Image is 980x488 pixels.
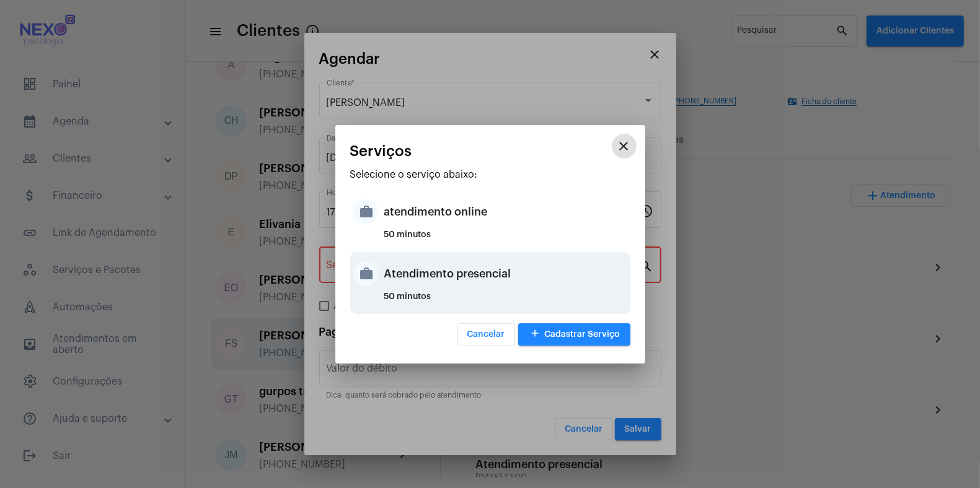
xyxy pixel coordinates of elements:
span: Cancelar [467,330,505,339]
mat-icon: work [353,261,378,286]
mat-icon: work [353,199,378,224]
span: Serviços [350,143,412,159]
span: Cadastrar Serviço [528,330,620,339]
button: Cadastrar Serviço [518,323,630,346]
p: Selecione o serviço abaixo: [350,169,630,180]
mat-icon: close [617,139,632,154]
button: Cancelar [457,323,515,346]
div: 50 minutos [384,230,627,249]
div: atendimento online [384,193,627,230]
mat-icon: add [528,326,543,342]
div: 50 minutos [384,292,627,311]
div: Atendimento presencial [384,255,627,292]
